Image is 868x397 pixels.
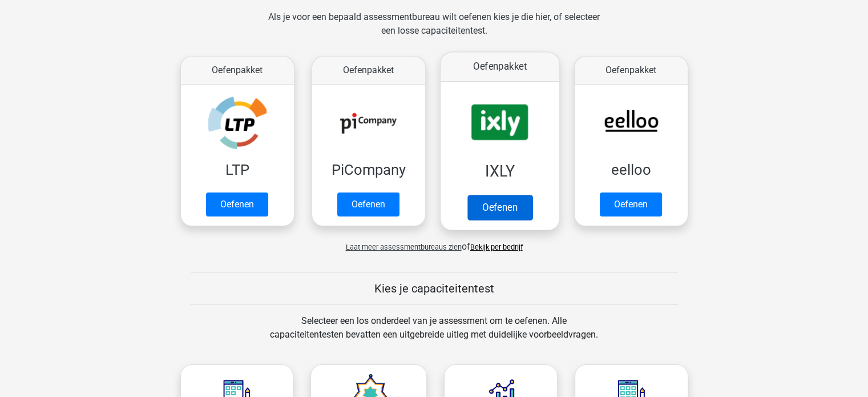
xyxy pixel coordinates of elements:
a: Oefenen [206,193,268,216]
span: Laat meer assessmentbureaus zien [346,243,462,251]
a: Bekijk per bedrijf [470,243,523,251]
a: Oefenen [467,195,532,220]
div: of [172,231,697,254]
a: Oefenen [337,193,399,216]
div: Selecteer een los onderdeel van je assessment om te oefenen. Alle capaciteitentesten bevatten een... [259,314,609,355]
div: Als je voor een bepaald assessmentbureau wilt oefenen kies je die hier, of selecteer een losse ca... [259,10,609,51]
h5: Kies je capaciteitentest [191,282,678,295]
a: Oefenen [600,193,662,216]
